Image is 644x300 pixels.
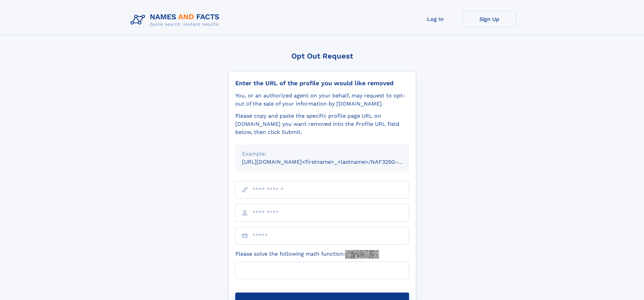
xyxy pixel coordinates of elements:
[128,11,225,29] img: Logo Names and Facts
[462,11,517,27] a: Sign Up
[242,159,422,165] small: [URL][DOMAIN_NAME]<firstname>_<lastname>/NAF325G-xxxxxxxx
[235,250,379,259] label: Please solve the following math function:
[228,52,416,60] div: Opt Out Request
[235,92,409,108] div: You, or an authorized agent on your behalf, may request to opt-out of the sale of your informatio...
[235,79,409,87] div: Enter the URL of the profile you would like removed
[242,150,402,158] div: Example:
[408,11,462,27] a: Log In
[235,112,409,136] div: Please copy and paste the specific profile page URL on [DOMAIN_NAME] you want removed into the Pr...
